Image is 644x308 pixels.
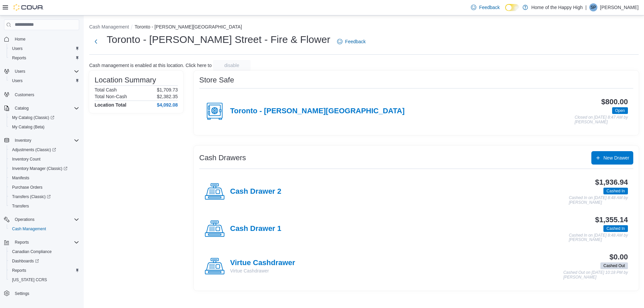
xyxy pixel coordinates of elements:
[12,238,79,246] span: Reports
[95,76,156,84] h3: Location Summary
[595,216,628,224] h3: $1,355.14
[95,102,126,108] h4: Location Total
[12,55,26,61] span: Reports
[600,3,639,11] p: [PERSON_NAME]
[1,215,82,224] button: Operations
[7,164,82,173] a: Inventory Manager (Classic)
[9,77,79,85] span: Users
[12,215,79,224] span: Operations
[9,225,49,233] a: Cash Management
[107,33,330,46] h1: Toronto - [PERSON_NAME] Street - Fire & Flower
[603,225,628,232] span: Cashed In
[569,233,628,242] p: Cashed In on [DATE] 8:48 AM by [PERSON_NAME]
[563,270,628,280] p: Cashed Out on [DATE] 10:18 PM by [PERSON_NAME]
[15,240,29,245] span: Reports
[12,238,32,246] button: Reports
[12,226,46,232] span: Cash Management
[12,290,32,298] a: Settings
[505,4,519,11] input: Dark Mode
[575,115,628,124] p: Closed on [DATE] 8:47 AM by [PERSON_NAME]
[7,224,82,234] button: Cash Management
[15,92,34,98] span: Customers
[9,45,25,53] a: Users
[12,104,31,112] button: Catalog
[345,38,366,45] span: Feedback
[9,155,43,163] a: Inventory Count
[9,266,79,274] span: Reports
[603,188,628,194] span: Cashed In
[7,275,82,285] button: [US_STATE] CCRS
[603,155,629,161] span: New Drawer
[615,108,625,114] span: Open
[7,145,82,155] a: Adjustments (Classic)
[15,37,25,42] span: Home
[7,201,82,211] button: Transfers
[89,63,212,68] p: Cash management is enabled at this location. Click here to
[157,87,178,93] p: $1,709.73
[589,3,597,11] div: Steven Pike
[12,157,41,162] span: Inventory Count
[199,154,246,162] h3: Cash Drawers
[1,238,82,247] button: Reports
[199,76,234,84] h3: Store Safe
[12,35,28,43] a: Home
[7,173,82,183] button: Manifests
[9,77,25,85] a: Users
[230,267,295,274] p: Virtue Cashdrawer
[9,165,70,173] a: Inventory Manager (Classic)
[12,249,52,254] span: Canadian Compliance
[157,94,178,99] p: $2,382.35
[12,147,56,152] span: Adjustments (Classic)
[12,277,47,283] span: [US_STATE] CCRS
[9,266,29,274] a: Reports
[12,35,79,43] span: Home
[12,136,79,144] span: Inventory
[12,185,43,190] span: Purchase Orders
[9,248,54,256] a: Canadian Compliance
[12,289,79,298] span: Settings
[9,202,79,210] span: Transfers
[89,35,103,48] button: Next
[230,259,295,267] h4: Virtue Cashdrawer
[7,113,82,122] a: My Catalog (Classic)
[15,138,31,143] span: Inventory
[12,203,29,209] span: Transfers
[9,202,32,210] a: Transfers
[7,76,82,85] button: Users
[9,248,79,256] span: Canadian Compliance
[12,67,28,75] button: Users
[12,136,34,144] button: Inventory
[7,155,82,164] button: Inventory Count
[7,247,82,256] button: Canadian Compliance
[606,226,625,232] span: Cashed In
[12,166,67,171] span: Inventory Manager (Classic)
[9,123,79,131] span: My Catalog (Beta)
[9,155,79,163] span: Inventory Count
[9,257,42,265] a: Dashboards
[334,35,368,48] a: Feedback
[9,54,29,62] a: Reports
[569,196,628,205] p: Cashed In on [DATE] 8:48 AM by [PERSON_NAME]
[12,268,26,273] span: Reports
[13,4,44,11] img: Cova
[12,91,37,99] a: Customers
[9,276,79,284] span: Washington CCRS
[609,253,628,261] h3: $0.00
[7,266,82,275] button: Reports
[9,114,57,122] a: My Catalog (Classic)
[12,67,79,75] span: Users
[230,225,281,233] h4: Cash Drawer 1
[1,89,82,99] button: Customers
[612,107,628,114] span: Open
[1,136,82,145] button: Inventory
[224,62,239,69] span: disable
[12,90,79,99] span: Customers
[9,276,50,284] a: [US_STATE] CCRS
[12,46,22,51] span: Users
[135,24,242,29] button: Toronto - [PERSON_NAME][GEOGRAPHIC_DATA]
[9,183,79,191] span: Purchase Orders
[230,187,281,196] h4: Cash Drawer 2
[9,174,32,182] a: Manifests
[12,194,51,199] span: Transfers (Classic)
